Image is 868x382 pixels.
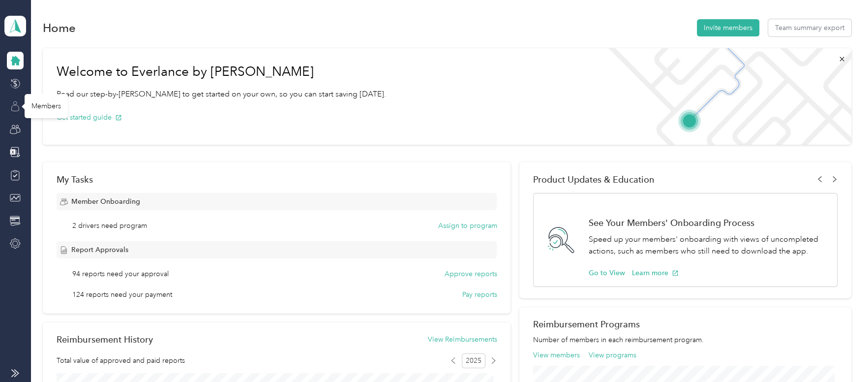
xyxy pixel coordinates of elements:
[438,221,497,231] button: Assign to program
[57,355,185,366] span: Total value of approved and paid reports
[632,268,679,278] button: Learn more
[72,269,169,279] span: 94 reports need your approval
[427,334,497,345] button: View Reimbursements
[43,23,76,33] h1: Home
[462,353,485,368] span: 2025
[813,327,868,382] iframe: Everlance-gr Chat Button Frame
[72,221,147,231] span: 2 drivers need program
[57,88,386,100] p: Read our step-by-[PERSON_NAME] to get started on your own, so you can start saving [DATE].
[589,268,625,278] button: Go to View
[57,64,386,80] h1: Welcome to Everlance by [PERSON_NAME]
[589,218,827,228] h1: See Your Members' Onboarding Process
[533,174,655,185] span: Product Updates & Education
[71,196,140,207] span: Member Onboarding
[589,233,827,257] p: Speed up your members' onboarding with views of uncompleted actions, such as members who still ne...
[72,289,172,300] span: 124 reports need your payment
[57,112,122,123] button: Get started guide
[697,19,759,36] button: Invite members
[599,48,851,145] img: Welcome to everlance
[768,19,851,36] button: Team summary export
[25,94,68,118] div: Members
[462,289,497,300] button: Pay reports
[533,350,580,360] button: View members
[588,350,636,360] button: View programs
[533,335,838,345] p: Number of members in each reimbursement program.
[444,269,497,279] button: Approve reports
[57,334,153,345] h2: Reimbursement History
[71,245,128,255] span: Report Approvals
[57,174,497,185] div: My Tasks
[533,319,838,329] h2: Reimbursement Programs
